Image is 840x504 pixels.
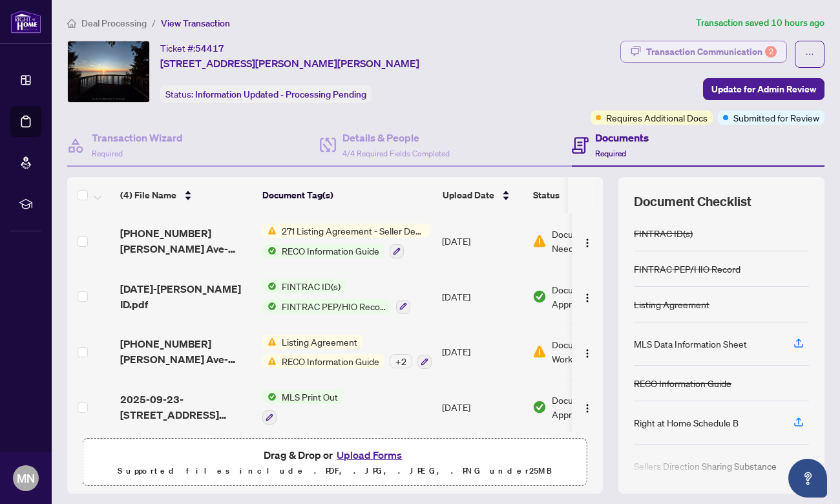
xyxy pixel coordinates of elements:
[532,344,547,359] img: Document Status
[342,130,450,145] h4: Details & People
[81,17,147,29] span: Deal Processing
[532,289,547,304] img: Document Status
[437,177,528,213] th: Upload Date
[582,238,593,248] img: Logo
[160,56,419,71] span: [STREET_ADDRESS][PERSON_NAME][PERSON_NAME]
[552,337,632,366] span: Document Needs Work
[262,354,277,368] img: Status Icon
[582,293,593,303] img: Logo
[333,446,406,463] button: Upload Forms
[262,279,277,293] img: Status Icon
[532,234,547,248] img: Document Status
[277,335,362,349] span: Listing Agreement
[160,41,224,56] div: Ticket #:
[577,231,598,251] button: Logo
[262,390,277,404] img: Status Icon
[634,262,740,276] div: FINTRAC PEP/HIO Record
[262,335,432,370] button: Status IconListing AgreementStatus IconRECO Information Guide+2
[646,41,777,62] div: Transaction Communication
[532,400,547,414] img: Document Status
[595,149,626,158] span: Required
[552,282,632,311] span: Document Approved
[120,281,252,312] span: [DATE]-[PERSON_NAME] ID.pdf
[277,279,346,293] span: FINTRAC ID(s)
[552,227,619,255] span: Document Needs Work
[634,415,739,430] div: Right at Home Schedule B
[277,354,384,368] span: RECO Information Guide
[262,335,277,349] img: Status Icon
[582,348,593,359] img: Logo
[120,336,252,367] span: [PHONE_NUMBER] [PERSON_NAME] Ave-Listing Agreement-s.pdf
[91,463,579,479] p: Supported files include .PDF, .JPG, .JPEG, .PNG under 25 MB
[788,459,827,498] button: Open asap
[68,41,149,102] img: IMG-N12421122_1.jpg
[733,110,819,125] span: Submitted for Review
[120,226,252,257] span: [PHONE_NUMBER] [PERSON_NAME] Ave-Listing Agreement-s.pdf
[437,324,527,380] td: [DATE]
[120,392,252,423] span: 2025-09-23-[STREET_ADDRESS][PERSON_NAME]-MLS data-s.pdf
[437,379,527,435] td: [DATE]
[805,50,814,59] span: ellipsis
[528,177,638,213] th: Status
[161,17,230,29] span: View Transaction
[277,224,430,238] span: 271 Listing Agreement - Seller Designated Representation Agreement Authority to Offer for Sale
[606,110,708,125] span: Requires Additional Docs
[552,393,632,421] span: Document Approved
[264,446,406,463] span: Drag & Drop or
[437,213,527,269] td: [DATE]
[634,297,709,311] div: Listing Agreement
[10,10,41,34] img: logo
[17,469,35,487] span: MN
[262,390,343,425] button: Status IconMLS Print Out
[620,41,787,63] button: Transaction Communication2
[195,89,366,100] span: Information Updated - Processing Pending
[390,354,412,368] div: + 2
[262,244,277,258] img: Status Icon
[765,46,777,58] div: 2
[443,188,494,202] span: Upload Date
[634,193,751,211] span: Document Checklist
[120,188,176,202] span: (4) File Name
[115,177,257,213] th: (4) File Name
[262,224,430,258] button: Status Icon271 Listing Agreement - Seller Designated Representation Agreement Authority to Offer ...
[152,16,156,30] li: /
[533,188,560,202] span: Status
[577,397,598,417] button: Logo
[582,403,593,414] img: Logo
[342,149,450,158] span: 4/4 Required Fields Completed
[634,376,731,390] div: RECO Information Guide
[577,286,598,307] button: Logo
[67,19,76,28] span: home
[703,78,824,100] button: Update for Admin Review
[262,279,410,314] button: Status IconFINTRAC ID(s)Status IconFINTRAC PEP/HIO Record
[437,269,527,324] td: [DATE]
[277,299,391,313] span: FINTRAC PEP/HIO Record
[577,341,598,362] button: Logo
[711,79,816,100] span: Update for Admin Review
[595,130,649,145] h4: Documents
[277,390,343,404] span: MLS Print Out
[92,130,183,145] h4: Transaction Wizard
[634,226,693,240] div: FINTRAC ID(s)
[262,224,277,238] img: Status Icon
[634,337,747,351] div: MLS Data Information Sheet
[277,244,384,258] span: RECO Information Guide
[83,439,587,487] span: Drag & Drop orUpload FormsSupported files include .PDF, .JPG, .JPEG, .PNG under25MB
[160,85,372,103] div: Status:
[257,177,437,213] th: Document Tag(s)
[195,43,224,54] span: 54417
[262,299,277,313] img: Status Icon
[92,149,123,158] span: Required
[696,16,824,30] article: Transaction saved 10 hours ago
